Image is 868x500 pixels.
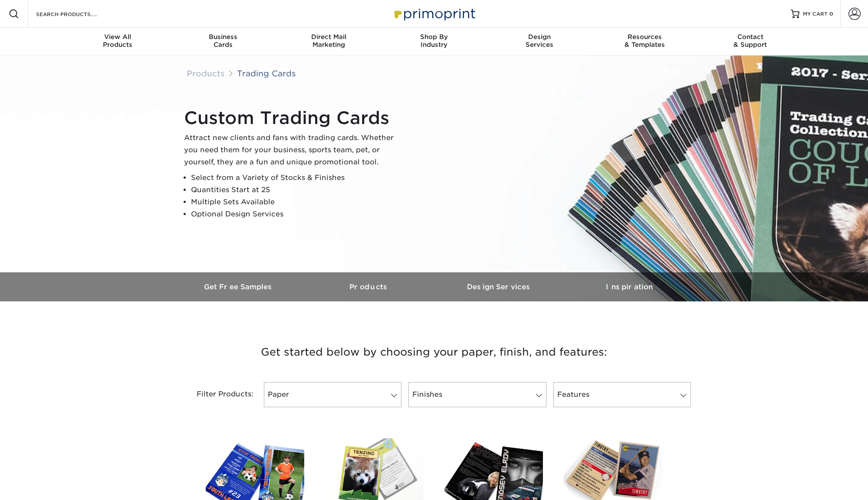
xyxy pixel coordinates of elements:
span: Shop By [381,33,487,41]
div: & Templates [592,33,697,49]
a: Design Services [434,272,564,301]
a: View AllProducts [65,28,171,56]
h3: Get Free Samples [174,283,304,291]
input: SEARCH PRODUCTS..... [35,9,120,19]
span: Contact [697,33,803,41]
a: Get Free Samples [174,272,304,301]
a: Products [304,272,434,301]
a: Features [553,382,691,407]
a: BusinessCards [171,28,276,56]
a: Direct MailMarketing [276,28,381,56]
span: Resources [592,33,697,41]
div: Services [487,33,592,49]
span: Design [487,33,592,41]
div: Products [65,33,171,49]
h3: Products [304,283,434,291]
span: View All [65,33,171,41]
li: Multiple Sets Available [191,196,401,208]
a: Resources& Templates [592,28,697,56]
a: Paper [264,382,401,407]
li: Optional Design Services [191,208,401,220]
div: Industry [381,33,487,49]
a: Inspiration [564,272,694,301]
h3: Inspiration [564,283,694,291]
span: Business [171,33,276,41]
a: Contact& Support [697,28,803,56]
li: Select from a Variety of Stocks & Finishes [191,172,401,184]
div: & Support [697,33,803,49]
h3: Get started below by choosing your paper, finish, and features: [180,333,688,372]
span: MY CART [803,10,828,18]
span: 0 [829,11,833,17]
p: Attract new clients and fans with trading cards. Whether you need them for your business, sports ... [184,132,401,168]
li: Quantities Start at 25 [191,184,401,196]
div: Filter Products: [174,382,260,407]
h1: Custom Trading Cards [184,108,401,128]
a: DesignServices [487,28,592,56]
a: Finishes [408,382,546,407]
div: Cards [171,33,276,49]
div: Marketing [276,33,381,49]
img: Primoprint [391,4,477,23]
h3: Design Services [434,283,564,291]
a: Trading Cards [237,69,296,78]
span: Direct Mail [276,33,381,41]
a: Shop ByIndustry [381,28,487,56]
a: Products [187,69,225,78]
